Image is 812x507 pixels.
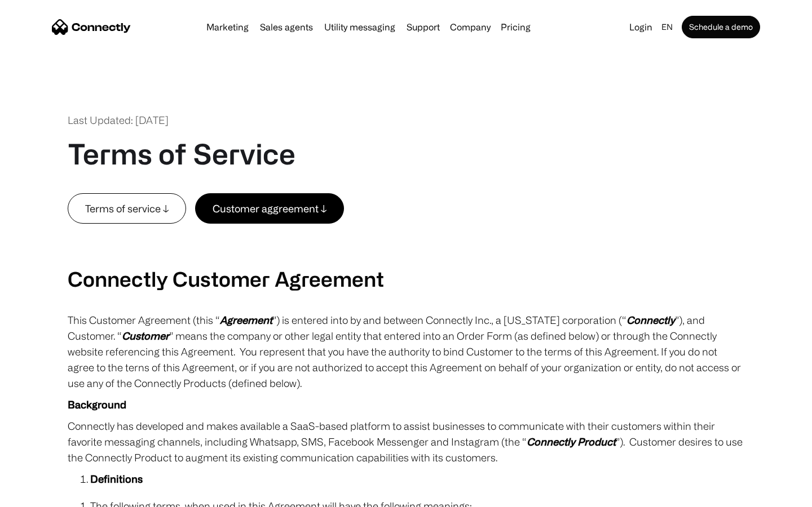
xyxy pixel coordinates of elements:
[85,201,169,216] div: Terms of service ↓
[450,19,491,35] div: Company
[68,418,744,465] p: Connectly has developed and makes available a SaaS-based platform to assist businesses to communi...
[320,23,400,32] a: Utility messaging
[68,399,126,410] strong: Background
[213,201,326,216] div: Customer aggreement ↓
[11,486,68,503] aside: Language selected: English
[23,487,68,503] ul: Language list
[496,23,535,32] a: Pricing
[220,314,272,326] em: Agreement
[122,330,169,341] em: Customer
[402,23,444,32] a: Support
[68,113,169,128] div: Last Updated: [DATE]
[527,436,616,447] em: Connectly Product
[68,312,744,391] p: This Customer Agreement (this “ ”) is entered into by and between Connectly Inc., a [US_STATE] co...
[202,23,253,32] a: Marketing
[68,224,744,239] p: ‍
[625,19,657,35] a: Login
[626,314,675,326] em: Connectly
[661,19,673,35] div: en
[682,16,760,38] a: Schedule a demo
[68,137,295,171] h1: Terms of Service
[90,473,143,484] strong: Definitions
[68,245,744,261] p: ‍
[255,23,317,32] a: Sales agents
[68,266,744,291] h2: Connectly Customer Agreement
